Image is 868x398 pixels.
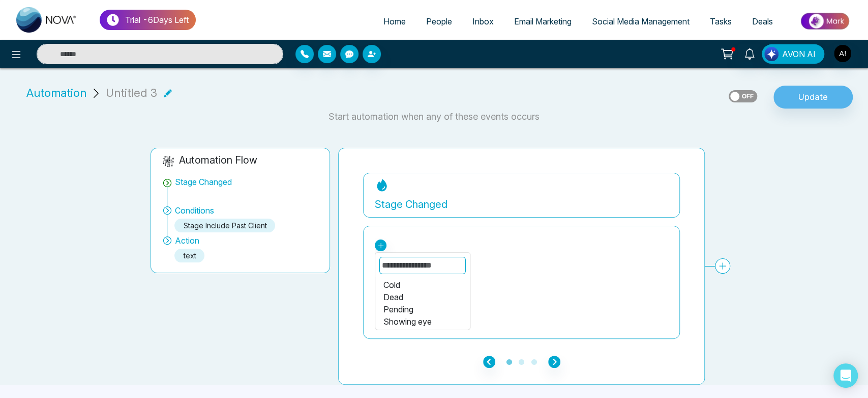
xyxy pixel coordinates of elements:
[833,363,858,388] div: Open Intercom Messenger
[592,16,690,26] span: Social Media Management
[762,44,824,64] button: AVON AI
[174,219,275,232] div: stage include Past Client
[106,85,158,101] span: Untitled 3
[700,12,742,31] a: Tasks
[26,85,86,101] span: Automation
[773,86,853,109] button: Update
[174,249,204,262] div: text
[383,303,462,315] div: Pending
[16,7,77,33] img: Nova CRM Logo
[383,315,462,328] div: Showing eye
[383,16,406,26] span: Home
[383,291,462,303] div: Dead
[383,279,462,291] div: Cold
[426,16,452,26] span: People
[834,45,851,62] img: User Avatar
[375,154,470,330] li: ContactedEngagedQualifiedActive ClientkhtmPast ClientDo not contactGaramWarmColdDeadPendingShowin...
[788,10,862,33] img: Market-place.gif
[6,110,862,123] p: Start automation when any of these events occurs
[472,16,494,26] span: Inbox
[752,16,773,26] span: Deals
[174,204,214,217] span: Conditions
[125,14,189,26] p: Trial - 6 Days Left
[582,12,700,31] a: Social Media Management
[514,16,572,26] span: Email Marketing
[764,47,779,61] img: Lead Flow
[710,16,732,26] span: Tasks
[517,356,527,366] button: 2
[416,12,462,31] a: People
[462,12,504,31] a: Inbox
[529,356,539,366] button: 3
[174,176,231,188] div: Stage Changed
[174,234,199,247] span: Action
[373,12,416,31] a: Home
[504,356,515,366] button: 1
[178,154,257,166] span: Automation Flow
[375,197,668,212] div: Stage Changed
[742,12,783,31] a: Deals
[782,48,816,60] span: AVON AI
[504,12,582,31] a: Email Marketing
